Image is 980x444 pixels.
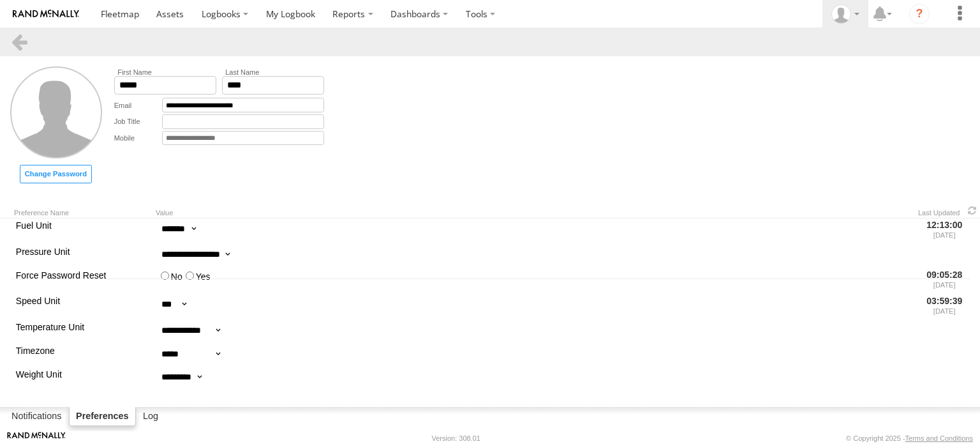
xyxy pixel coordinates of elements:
label: Temperature Unit [14,319,142,341]
input: No [161,272,169,280]
img: rand-logo.svg [13,10,79,19]
i: ? [909,4,930,24]
label: Notifications [5,408,68,425]
label: Yes [182,272,211,282]
label: Timezone [14,343,142,364]
div: Herry Chiu [827,4,864,24]
label: Mobile [114,131,162,146]
label: First Name [114,68,216,76]
label: Force Password Reset [14,268,142,291]
span: 12:13:00 [DATE] [920,219,969,240]
span: 03:59:39 [DATE] [920,295,969,316]
a: Terms and Conditions [905,434,973,442]
label: Speed Unit [14,294,142,318]
label: Set new password [20,165,92,183]
div: Preference Name [14,210,142,217]
div: © Copyright 2025 - [846,434,973,442]
a: Back to landing page [10,33,29,51]
label: No [158,272,182,282]
label: Email [114,98,162,112]
div: Last Updated [914,210,965,217]
label: Preferences [69,407,136,426]
span: Refresh [965,204,980,217]
label: Pressure Unit [14,244,142,265]
div: Value [156,210,900,217]
div: Version: 308.01 [432,434,480,442]
span: 09:05:28 [DATE] [920,269,969,289]
label: Fuel Unit [14,218,142,241]
label: Last Name [222,68,324,76]
input: Yes [186,272,194,280]
label: Job Title [114,114,162,129]
label: Log [137,408,165,425]
label: Weight Unit [14,367,142,388]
